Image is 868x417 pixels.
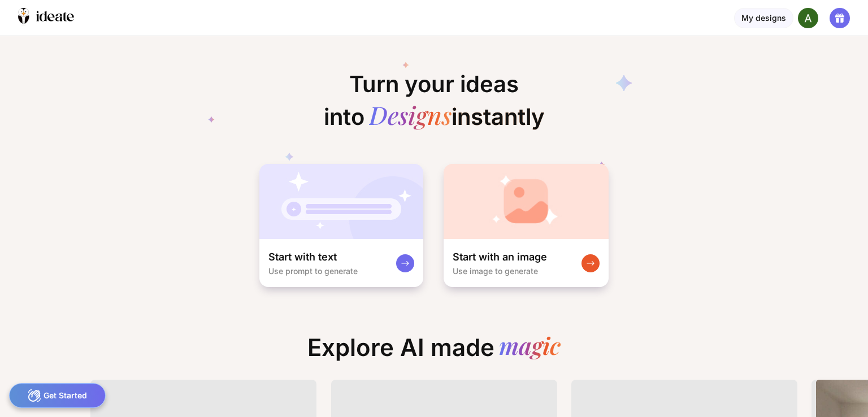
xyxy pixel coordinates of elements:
[9,383,106,408] div: Get Started
[259,164,423,239] img: startWithTextCardBg.jpg
[499,333,561,362] div: magic
[453,266,538,276] div: Use image to generate
[444,164,609,239] img: startWithImageCardBg.jpg
[734,8,793,28] div: My designs
[298,333,570,371] div: Explore AI made
[268,250,337,264] div: Start with text
[453,250,547,264] div: Start with an image
[268,266,358,276] div: Use prompt to generate
[798,8,818,28] img: ACg8ocLgitKwV3aewEy-6x0jgAaqMAV1fSIUWsXP1uawRvSYAP8RYQ=s96-c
